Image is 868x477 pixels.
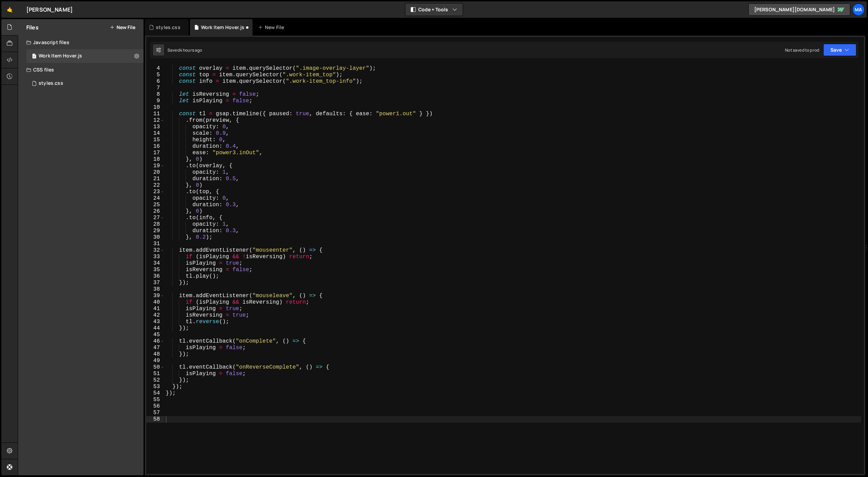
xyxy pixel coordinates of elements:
div: 17 [146,150,164,156]
div: 32 [146,247,164,254]
div: 41 [146,306,164,312]
div: styles.css [39,80,63,87]
div: 35 [146,267,164,273]
div: 34 [146,260,164,267]
div: 49 [146,358,164,364]
div: Saved [167,47,202,53]
div: 12 [146,117,164,124]
div: 24 [146,195,164,202]
div: 25 [146,202,164,208]
div: 48 [146,351,164,358]
div: 51 [146,371,164,377]
div: 6 [146,78,164,85]
div: 4 hours ago [180,47,202,53]
div: 50 [146,364,164,371]
div: 58 [146,416,164,423]
div: Work Item Hover.js [201,24,244,31]
div: 27 [146,215,164,221]
div: 26 [146,208,164,215]
h2: Files [26,24,39,31]
div: 33 [146,254,164,260]
div: 20 [146,169,164,176]
div: 52 [146,377,164,384]
div: 13 [146,124,164,130]
div: 29 [146,228,164,234]
button: Code + Tools [405,3,463,16]
div: 16 [146,143,164,150]
div: styles.css [26,77,144,90]
div: CSS files [18,63,144,77]
div: 10 [146,104,164,111]
div: 11 [146,111,164,117]
div: 4 [146,65,164,72]
div: Work Item Hover.js [39,53,82,59]
div: 22 [146,182,164,189]
div: 40 [146,299,164,306]
div: 39 [146,293,164,299]
div: 30 [146,234,164,241]
div: 57 [146,410,164,416]
div: 37 [146,280,164,286]
div: 44 [146,325,164,332]
div: 43 [146,319,164,325]
div: 18 [146,156,164,163]
div: 36 [146,273,164,280]
div: 28 [146,221,164,228]
div: 9 [146,98,164,104]
div: 19 [146,163,164,169]
button: New File [110,25,135,30]
div: Not saved to prod [785,47,819,53]
div: 21 [146,176,164,182]
div: Javascript files [18,36,144,49]
div: 46 [146,338,164,345]
div: 47 [146,345,164,351]
div: 45 [146,332,164,338]
a: 🤙 [1,1,18,18]
div: 8 [146,91,164,98]
div: New File [258,24,287,31]
div: 15 [146,137,164,143]
div: styles.css [156,24,180,31]
a: Ma [852,3,865,16]
span: 1 [32,54,36,59]
a: [PERSON_NAME][DOMAIN_NAME] [748,3,850,16]
div: Work Item Hover.js [26,49,144,63]
div: 53 [146,384,164,390]
div: 5 [146,72,164,78]
div: 7 [146,85,164,91]
button: Save [823,44,856,56]
div: 23 [146,189,164,195]
div: 54 [146,390,164,397]
div: 42 [146,312,164,319]
div: 31 [146,241,164,247]
div: 14 [146,130,164,137]
div: 55 [146,397,164,403]
div: 38 [146,286,164,293]
div: 56 [146,403,164,410]
div: [PERSON_NAME] [26,5,73,14]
